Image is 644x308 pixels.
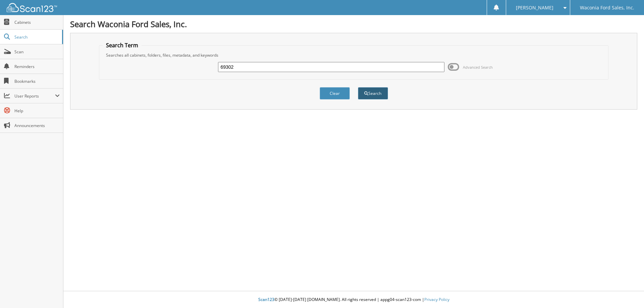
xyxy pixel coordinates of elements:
[103,52,605,58] div: Searches all cabinets, folders, files, metadata, and keywords
[463,65,493,70] span: Advanced Search
[610,276,644,308] iframe: Chat Widget
[14,34,59,40] span: Search
[103,42,142,49] legend: Search Term
[14,108,60,114] span: Help
[14,49,60,55] span: Scan
[580,6,634,10] span: Waconia Ford Sales, Inc.
[14,64,60,69] span: Reminders
[14,78,60,84] span: Bookmarks
[14,93,55,99] span: User Reports
[14,123,60,128] span: Announcements
[7,3,57,12] img: scan123-logo-white.svg
[424,297,449,302] a: Privacy Policy
[258,297,274,302] span: Scan123
[14,19,60,25] span: Cabinets
[63,292,644,308] div: © [DATE]-[DATE] [DOMAIN_NAME]. All rights reserved | appg04-scan123-com |
[70,18,637,29] h1: Search Waconia Ford Sales, Inc.
[516,6,553,10] span: [PERSON_NAME]
[320,87,350,100] button: Clear
[358,87,388,100] button: Search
